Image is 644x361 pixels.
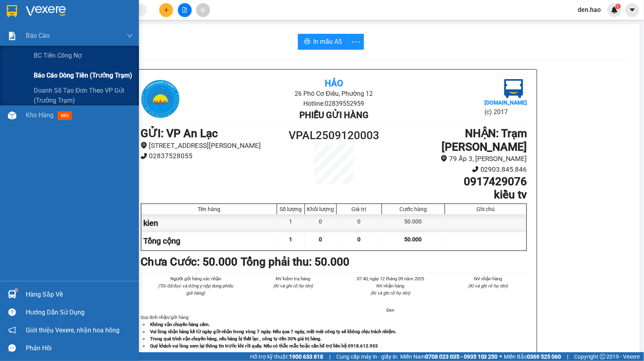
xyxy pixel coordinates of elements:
div: Tên hàng [143,206,275,212]
b: Chưa Cước : 50.000 [141,255,237,268]
img: warehouse-icon [8,111,16,120]
li: 07:40, ngày 12 tháng 09 năm 2025 [351,275,430,282]
span: Doanh số tạo đơn theo VP gửi (trưởng trạm) [34,85,133,105]
span: plus [164,7,169,13]
b: Phiếu gửi hàng [299,110,368,120]
span: Giới thiệu Vexere, nhận hoa hồng [26,325,120,335]
span: message [8,344,16,352]
div: Hướng dẫn sử dụng [26,307,133,318]
img: logo.jpg [10,10,50,50]
sup: 1 [615,4,621,9]
img: icon-new-feature [611,6,618,14]
span: den.hao [572,5,607,15]
b: Hảo [325,78,343,88]
span: copyright [600,354,605,359]
span: Tổng cộng [143,236,180,246]
span: aim [200,7,206,13]
button: file-add [178,3,192,17]
li: NV nhận hàng [449,275,528,282]
li: (c) 2017 [485,107,527,117]
span: Miền Bắc [504,352,561,361]
div: Ghi chú [447,206,524,212]
i: (Kí và ghi rõ họ tên) [371,290,411,296]
li: Hotline: 02839552959 [74,29,332,39]
li: Hotline: 02839552959 [205,99,463,109]
button: aim [196,3,210,17]
sup: 1 [15,289,17,291]
i: (Kí và ghi rõ họ tên) [273,283,313,289]
span: ⚪️ [500,355,502,358]
div: Hàng sắp về [26,289,133,301]
span: BC tiền công nợ [34,50,82,60]
li: 02837528055 [141,151,285,161]
div: Phản hồi [26,342,133,354]
strong: 0369 525 060 [527,353,561,360]
img: solution-icon [8,32,16,40]
img: warehouse-icon [8,290,16,299]
div: 50.000 [382,214,445,232]
span: Cung cấp máy in - giấy in: [336,352,398,361]
li: Đen [351,307,430,314]
button: printerIn mẫu A5 [298,34,349,50]
button: plus [159,3,173,17]
span: caret-down [629,6,636,14]
span: notification [8,326,16,334]
span: printer [304,38,310,46]
div: kien [141,214,277,232]
li: 26 Phó Cơ Điều, Phường 12 [205,89,463,99]
div: Cước hàng [384,206,443,212]
button: caret-down [625,3,639,17]
div: 1 [277,214,305,232]
span: phone [141,153,147,159]
div: 0 [305,214,337,232]
span: 1 [617,4,619,9]
span: environment [441,155,447,162]
span: more [349,37,364,47]
h1: kiều tv [382,188,527,202]
span: 0 [357,236,361,243]
i: (Tôi đã đọc và đồng ý nộp dung phiếu gửi hàng) [158,283,233,296]
span: 0 [319,236,322,243]
div: 0 [337,214,382,232]
li: Người gửi hàng xác nhận [156,275,235,282]
img: logo.jpg [141,79,180,119]
span: environment [141,142,147,149]
li: [STREET_ADDRESS][PERSON_NAME] [141,140,285,151]
div: Khối lượng [307,206,334,212]
button: more [348,34,364,50]
span: Hỗ trợ kỹ thuật: [250,352,323,361]
span: 1 [289,236,292,243]
img: logo-vxr [7,5,17,17]
span: In mẫu A5 [314,37,342,47]
span: file-add [182,7,187,13]
li: 79 Ấp 3, [PERSON_NAME] [382,153,527,164]
strong: 1900 633 818 [289,353,323,360]
li: NV kiểm tra hàng [254,275,333,282]
strong: Trong quá trình vận chuyển hàng, nếu hàng bị thất lạc , công ty đền 30% giá trị hàng. [150,336,322,342]
span: Báo cáo dòng tiền (trưởng trạm) [34,70,132,80]
span: Miền Nam [400,352,498,361]
div: Quy định nhận/gửi hàng : [141,314,527,349]
span: phone [472,166,479,173]
b: [DOMAIN_NAME] [485,99,527,106]
li: 26 Phó Cơ Điều, Phường 12 [74,19,332,29]
b: GỬI : VP An Lạc [141,127,218,140]
li: 02903.845.846 [382,164,527,175]
strong: Quý khách vui lòng xem lại thông tin trước khi rời quầy. Nếu có thắc mắc hoặc cần hỗ trợ liên hệ ... [150,343,378,349]
li: NV nhận hàng [351,282,430,289]
span: | [567,352,569,361]
strong: Không vận chuyển hàng cấm. [150,322,210,327]
span: mới [58,111,72,120]
span: Kho hàng [26,111,54,119]
b: GỬI : VP An Lạc [10,58,87,71]
strong: 0708 023 035 - 0935 103 250 [425,353,498,360]
h1: VPAL2509120003 [285,127,382,144]
div: Giá trị [339,206,380,212]
div: Số lượng [279,206,303,212]
b: NHẬN : Trạm [PERSON_NAME] [442,127,527,153]
span: 50.000 [405,236,422,243]
span: down [127,33,133,39]
img: logo.jpg [504,79,523,98]
strong: Vui lòng nhận hàng kể từ ngày gửi-nhận trong vòng 7 ngày. Nếu qua 7 ngày, mất mát công ty sẽ khôn... [150,329,396,334]
span: | [329,352,330,361]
